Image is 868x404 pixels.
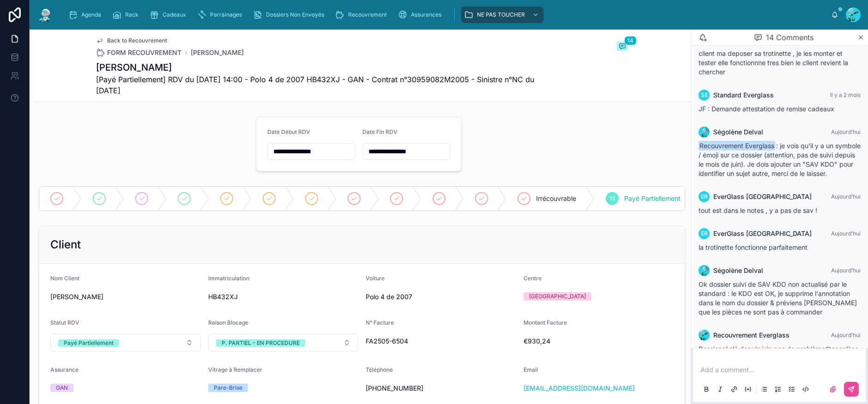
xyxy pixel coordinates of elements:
span: Back to Recouvrement [107,37,167,44]
span: Date Début RDV [267,128,310,135]
span: Date Fin RDV [362,128,398,135]
span: Email [524,366,538,373]
span: Payé Partiellement [624,194,681,203]
span: Dossiers Non Envoyés [266,11,324,18]
span: Agenda [81,11,101,18]
span: JF : Demande attestation de remise cadeaux [699,105,834,113]
span: Aujourd’hui [831,230,861,237]
a: Rack [109,6,145,23]
span: HB432XJ [208,292,359,301]
span: FA2505-6504 [366,337,516,346]
div: P. PARTIEL - EN PROCEDURE [222,339,300,347]
span: 14 [624,36,637,45]
span: EverGlass [GEOGRAPHIC_DATA] [713,229,812,238]
span: : je vois qu'il y a un symbole / émoji sur ce dossier (attention, pas de suivi depuis le mois de ... [699,142,861,177]
span: tout est dans le notes , y a pas de sav ! [699,206,817,214]
span: la trotinette fonctionne parfaitement [699,243,808,251]
h1: [PERSON_NAME] [96,61,559,74]
span: Voiture [366,275,385,282]
span: Rack [125,11,139,18]
span: Immatriculation [208,275,249,282]
a: FORM RECOUVREMENT [96,48,181,57]
div: [GEOGRAPHIC_DATA] [529,292,586,301]
span: Montant Facture [524,319,567,326]
span: NE PAS TOUCHER [477,11,525,18]
span: Polo 4 de 2007 [366,292,516,301]
span: Centre [524,275,542,282]
span: Recouvrement Everglass [713,331,790,340]
a: NE PAS TOUCHER [461,6,543,23]
span: Téléphone [366,366,393,373]
span: Aujourd’hui [831,193,861,200]
span: [Payé Partiellement] RDV du [DATE] 14:00 - Polo 4 de 2007 HB432XJ - GAN - Contrat n°30959082M2005... [96,74,559,96]
span: Ségolène Delval [713,266,763,275]
span: Raison Blocage [208,319,248,326]
a: [PERSON_NAME] [191,48,244,57]
span: Aujourd’hui [831,332,861,338]
span: 14 Comments [766,32,814,43]
span: Recouvrement Everglass [699,141,775,151]
span: ER [701,193,708,200]
span: N° Facture [366,319,394,326]
span: Irrécouvrable [536,194,576,203]
span: ER [701,230,708,237]
div: Payé Partiellement [64,339,114,347]
span: Assurances [411,11,441,18]
span: Dossier réglé depuis juin pas de problème@segolène [699,345,859,353]
div: GAN [56,384,68,392]
a: Recouvrement [332,6,393,23]
button: Select Button [208,334,359,351]
a: Parrainages [194,6,248,23]
span: Nom Client [50,275,79,282]
span: €930,24 [524,337,674,346]
span: Il y a 2 mois [830,91,861,98]
span: [PERSON_NAME] [50,292,201,301]
img: App logo [37,7,54,22]
span: Assurance [50,366,78,373]
span: Ok dossier suivi de SAV KDO non actualisé par le standard : le KDO est OK, je supprime l'annotati... [699,280,857,316]
a: Back to Recouvrement [96,37,167,44]
span: 13 [609,195,615,202]
span: Ségolène Delval [713,127,763,137]
span: Cadeaux [163,11,186,18]
a: [EMAIL_ADDRESS][DOMAIN_NAME] [524,384,635,393]
button: 14 [617,42,628,53]
span: FORM RECOUVREMENT [107,48,181,57]
a: Cadeaux [147,6,193,23]
span: Parrainages [210,11,242,18]
span: [PHONE_NUMBER] [366,384,516,393]
a: Dossiers Non Envoyés [250,6,331,23]
span: Aujourd’hui [831,267,861,274]
span: Statut RDV [50,319,79,326]
a: Assurances [395,6,448,23]
span: SE [701,91,708,99]
span: EverGlass [GEOGRAPHIC_DATA] [713,192,812,201]
span: Recouvrement [348,11,387,18]
span: Aujourd’hui [831,128,861,135]
a: Agenda [66,6,108,23]
span: Vitrage à Remplacer [208,366,262,373]
button: Select Button [50,334,201,351]
div: scrollable content [61,5,831,25]
div: Pare-Brise [214,384,242,392]
h2: Client [50,237,81,252]
span: client ma deposer sa trotinette , je les monter et tester elle fonctionnne tres bien le client re... [699,49,848,76]
span: Standard Everglass [713,90,774,100]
